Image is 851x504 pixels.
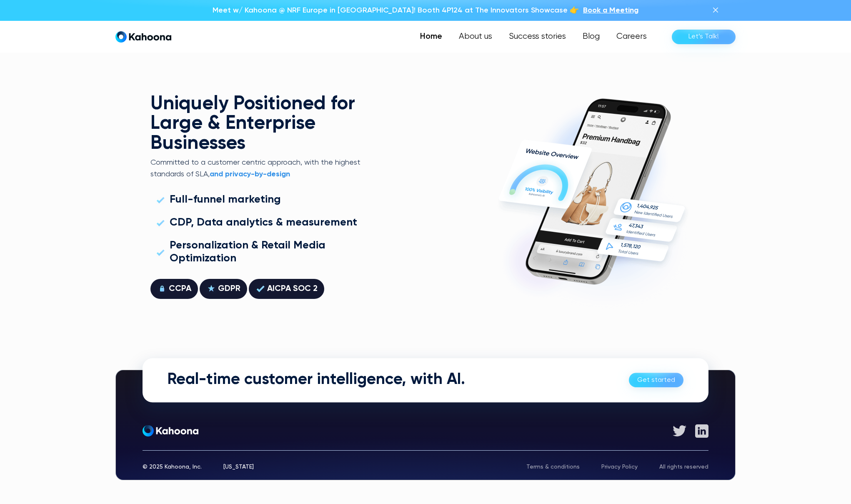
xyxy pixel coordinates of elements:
a: Get started [629,373,683,388]
div: CDP, Data analytics & measurement [170,216,357,229]
div: © 2025 Kahoona, Inc. [143,464,202,470]
div: [US_STATE] [223,464,254,470]
div: GDPR [218,282,240,296]
a: Home [412,28,451,45]
a: Privacy Policy [601,464,638,470]
a: About us [451,28,501,45]
h2: Real-time customer intelligence, with AI. [168,371,465,390]
a: Careers [608,28,655,45]
a: home [115,31,171,43]
h2: Uniquely Positioned for Large & Enterprise Businesses [150,94,363,154]
a: Terms & conditions [526,464,580,470]
p: Meet w/ Kahoona @ NRF Europe in [GEOGRAPHIC_DATA]! Booth 4P124 at The Innovators Showcase 👉 [213,5,579,16]
a: Success stories [501,28,574,45]
div: All rights reserved [659,464,708,470]
div: Full-funnel marketing [170,193,281,206]
div: CCPA [169,282,191,296]
p: Committed to a customer centric approach, with the highest standards of SLA, [150,157,363,180]
a: Let’s Talk! [672,30,736,44]
strong: and privacy-by-design [210,171,290,178]
a: Blog [574,28,608,45]
span: Book a Meeting [583,7,638,14]
div: Let’s Talk! [688,30,719,43]
a: Book a Meeting [583,5,638,16]
div: AICPA SOC 2 [267,282,318,296]
div: Personalization & Retail Media Optimization [170,239,358,265]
